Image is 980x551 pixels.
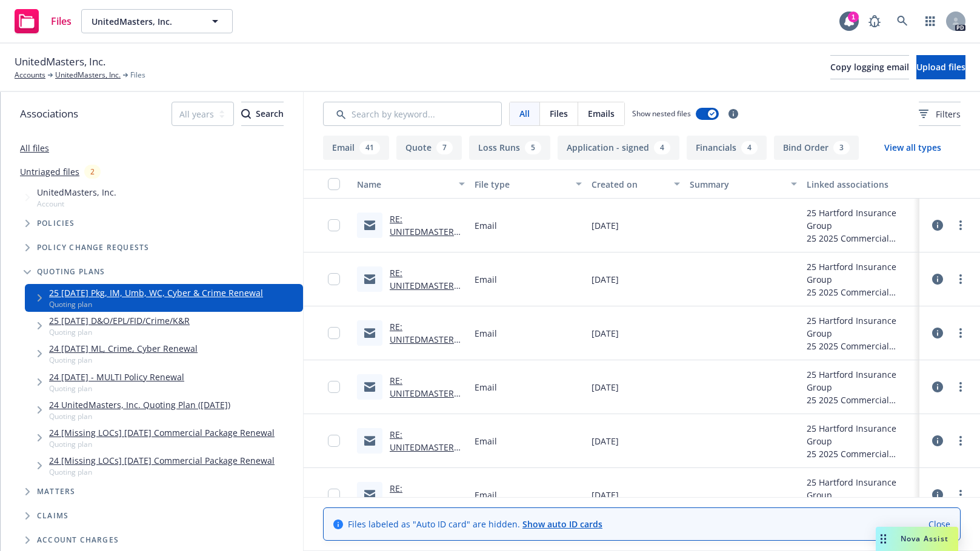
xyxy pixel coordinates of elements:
button: Application - signed [558,136,679,160]
button: Bind Order [774,136,859,160]
div: Summary [690,178,784,191]
span: Files [130,70,145,81]
button: Copy logging email [830,55,909,79]
span: [DATE] [592,219,619,232]
a: RE: UNITEDMASTERS, INC - Signed TRIA Form - follow up > payment structure (Encrypted Delivery) (E... [390,321,463,447]
span: Upload files [916,61,965,73]
button: UnitedMasters, Inc. [81,9,233,33]
a: RE: UNITEDMASTERS, INC - Signed TRIA Form - follow up > payment structure - NF request [390,267,463,355]
span: Associations [20,106,78,122]
a: Files [10,4,76,38]
span: [DATE] [592,327,619,340]
a: Report a Bug [862,9,887,33]
div: 25 2025 Commercial Package [807,447,915,460]
input: Toggle Row Selected [328,435,340,447]
div: 7 [436,141,453,154]
div: 25 2025 Commercial Package [807,232,915,245]
button: Filters [919,102,961,126]
span: Quoting plan [49,467,275,477]
div: Created on [592,178,666,191]
div: 41 [359,141,380,154]
a: RE: UNITEDMASTERS, INC - Signed TRIA Form - follow up > payment structure (Encrypted Delivery) [390,375,463,475]
div: Linked associations [807,178,915,191]
span: Account [37,199,116,209]
a: more [953,272,968,286]
span: All [519,107,530,120]
a: All files [20,142,49,154]
a: more [953,326,968,340]
span: Matters [37,488,75,495]
div: 3 [833,141,850,154]
span: Policy change requests [37,244,149,251]
div: Name [357,178,452,191]
span: Email [475,219,497,232]
button: Upload files [916,55,965,79]
button: Quote [396,136,462,160]
span: Claims [37,512,68,520]
div: 5 [525,141,541,154]
input: Toggle Row Selected [328,219,340,231]
span: Show nested files [632,108,691,119]
input: Toggle Row Selected [328,381,340,393]
span: UnitedMasters, Inc. [92,15,196,28]
a: 25 [DATE] Pkg, IM, Umb, WC, Cyber & Crime Renewal [49,286,263,299]
a: more [953,434,968,448]
span: Files [550,107,568,120]
div: File type [475,178,569,191]
a: RE: UNITEDMASTERS, INC - Signed TRIA Form - follow up > payment structure - NF request (Encrypted... [390,213,463,326]
button: Created on [587,170,684,199]
div: Drag to move [876,527,891,551]
a: more [953,218,968,233]
div: 25 2025 Commercial Package [807,340,915,352]
span: UnitedMasters, Inc. [15,54,105,70]
button: Summary [685,170,802,199]
span: Quoting plans [37,268,105,275]
input: Select all [328,178,340,190]
span: [DATE] [592,435,619,447]
span: [DATE] [592,381,619,394]
span: UnitedMasters, Inc. [37,186,116,199]
span: Email [475,489,497,501]
span: Filters [936,108,961,120]
div: 2 [84,165,101,179]
span: Emails [588,107,615,120]
span: Policies [37,220,75,227]
div: 1 [848,12,859,22]
span: Nova Assist [901,533,948,544]
div: 25 2025 Commercial Package [807,286,915,299]
a: Switch app [918,9,942,33]
span: Email [475,327,497,340]
span: [DATE] [592,489,619,501]
a: Accounts [15,70,45,81]
span: Quoting plan [49,299,263,309]
input: Toggle Row Selected [328,327,340,339]
span: Email [475,435,497,447]
button: Email [323,136,389,160]
div: Search [241,102,284,125]
span: Files labeled as "Auto ID card" are hidden. [348,518,602,530]
button: File type [470,170,587,199]
div: 25 Hartford Insurance Group [807,422,915,447]
svg: Search [241,109,251,119]
span: Files [51,16,72,26]
button: Nova Assist [876,527,958,551]
a: Search [890,9,915,33]
a: UnitedMasters, Inc. [55,70,121,81]
a: more [953,380,968,394]
div: 25 Hartford Insurance Group [807,206,915,232]
div: 25 Hartford Insurance Group [807,476,915,501]
div: 25 Hartford Insurance Group [807,368,915,394]
span: Account charges [37,536,119,544]
a: Untriaged files [20,165,79,178]
span: Copy logging email [830,61,909,73]
span: Filters [919,108,961,120]
button: Loss Runs [469,136,550,160]
button: Name [352,170,470,199]
a: 24 [Missing LOCs] [DATE] Commercial Package Renewal [49,454,275,467]
span: [DATE] [592,273,619,286]
a: Close [928,518,950,530]
div: 4 [741,141,758,154]
div: 25 Hartford Insurance Group [807,260,915,286]
span: Email [475,273,497,286]
div: 25 Hartford Insurance Group [807,314,915,340]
